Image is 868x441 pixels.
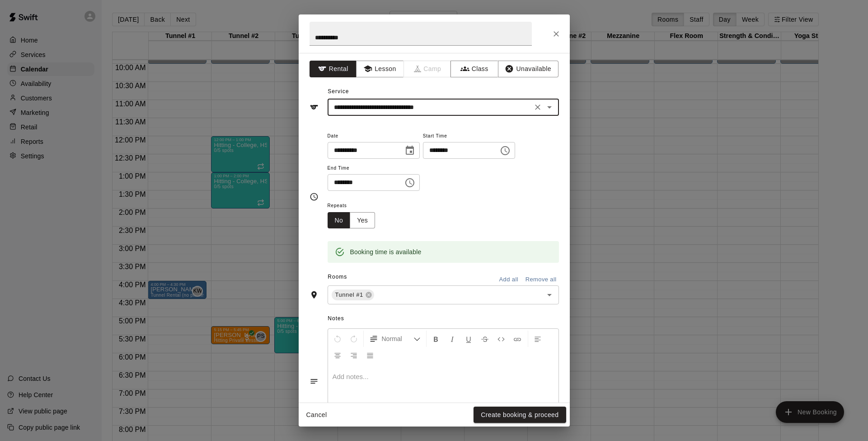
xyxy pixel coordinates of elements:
button: No [328,212,351,229]
button: Unavailable [498,61,558,77]
button: Format Italics [445,331,460,347]
button: Clear [531,101,544,114]
div: Tunnel #1 [332,289,374,300]
span: Service [328,88,349,95]
button: Left Align [530,331,545,347]
span: End Time [328,162,420,175]
button: Choose time, selected time is 6:00 PM [496,142,514,160]
button: Create booking & proceed [474,407,566,423]
button: Open [543,101,556,114]
button: Close [548,26,564,42]
div: outlined button group [328,212,375,229]
svg: Notes [310,377,319,386]
button: Redo [346,331,361,347]
button: Yes [350,212,375,229]
button: Class [450,61,498,77]
button: Format Strikethrough [477,331,493,347]
button: Formatting Options [366,331,424,347]
button: Lesson [356,61,404,77]
button: Insert Code [493,331,509,347]
span: Date [328,130,420,142]
div: Booking time is available [350,244,422,260]
span: Start Time [423,130,515,142]
span: Camps can only be created in the Services page [404,61,451,77]
span: Tunnel #1 [332,290,367,299]
button: Add all [494,273,523,287]
button: Undo [330,331,345,347]
button: Format Bold [428,331,444,347]
span: Repeats [328,200,383,212]
button: Right Align [346,347,361,363]
button: Rental [310,61,357,77]
svg: Service [310,103,319,112]
span: Rooms [328,274,347,280]
svg: Timing [310,192,319,201]
button: Cancel [302,407,331,423]
button: Center Align [330,347,345,363]
button: Remove all [523,273,559,287]
button: Choose date, selected date is Aug 19, 2025 [401,142,419,160]
button: Choose time, selected time is 6:30 PM [401,174,419,192]
button: Format Underline [461,331,476,347]
button: Insert Link [510,331,525,347]
button: Open [543,289,556,301]
span: Normal [382,334,413,343]
span: Notes [328,312,558,326]
button: Justify Align [362,347,378,363]
svg: Rooms [310,290,319,299]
